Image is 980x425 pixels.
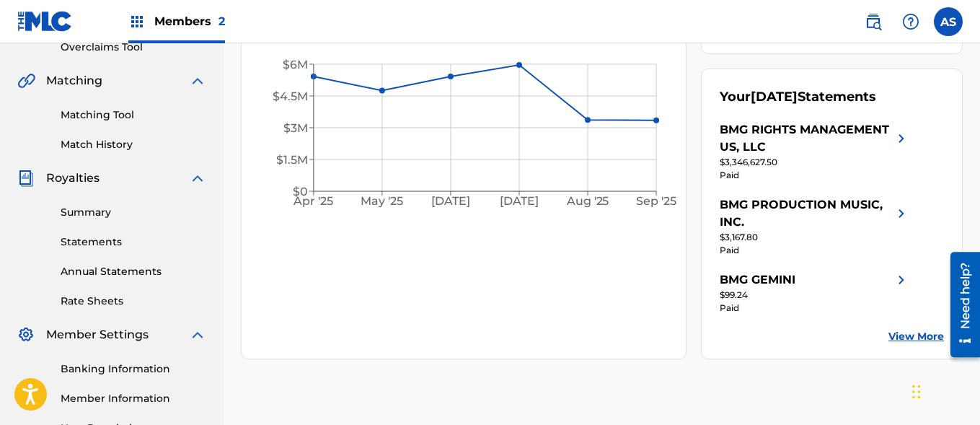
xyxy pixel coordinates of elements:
[859,7,888,36] a: Public Search
[902,13,919,30] img: help
[720,169,910,182] div: Paid
[720,87,876,107] div: Your Statements
[189,326,206,343] img: expand
[61,391,206,406] a: Member Information
[189,170,206,187] img: expand
[893,121,910,156] img: right chevron icon
[940,247,980,363] iframe: Resource Center
[46,326,149,343] span: Member Settings
[61,108,206,123] a: Matching Tool
[893,271,910,289] img: right chevron icon
[361,195,404,209] tspan: May '25
[893,196,910,231] img: right chevron icon
[720,196,910,257] a: BMG PRODUCTION MUSIC, INC.right chevron icon$3,167.80Paid
[912,370,921,413] div: Drag
[720,271,795,289] div: BMG GEMINI
[720,244,910,257] div: Paid
[720,121,910,182] a: BMG RIGHTS MANAGEMENT US, LLCright chevron icon$3,346,627.50Paid
[293,195,334,209] tspan: Apr '25
[17,326,35,343] img: Member Settings
[61,264,206,279] a: Annual Statements
[17,11,73,32] img: MLC Logo
[720,196,893,231] div: BMG PRODUCTION MUSIC, INC.
[283,121,308,135] tspan: $3M
[154,13,225,30] span: Members
[61,137,206,152] a: Match History
[865,13,882,30] img: search
[908,356,980,425] iframe: Chat Widget
[128,13,146,30] img: Top Rightsholders
[189,72,206,89] img: expand
[431,195,470,209] tspan: [DATE]
[720,121,893,156] div: BMG RIGHTS MANAGEMENT US, LLC
[276,153,308,167] tspan: $1.5M
[500,195,539,209] tspan: [DATE]
[61,40,206,55] a: Overclaims Tool
[720,231,910,244] div: $3,167.80
[61,235,206,250] a: Statements
[293,185,308,198] tspan: $0
[61,294,206,309] a: Rate Sheets
[720,156,910,169] div: $3,346,627.50
[720,302,910,315] div: Paid
[751,89,798,105] span: [DATE]
[566,195,609,209] tspan: Aug '25
[934,7,963,36] div: User Menu
[46,170,100,187] span: Royalties
[720,271,910,315] a: BMG GEMINIright chevron icon$99.24Paid
[896,7,925,36] div: Help
[283,58,308,71] tspan: $6M
[46,72,102,89] span: Matching
[61,205,206,220] a: Summary
[273,89,308,103] tspan: $4.5M
[17,170,35,187] img: Royalties
[720,289,910,302] div: $99.24
[17,72,35,89] img: Matching
[61,362,206,377] a: Banking Information
[637,195,677,209] tspan: Sep '25
[888,329,944,344] a: View More
[218,14,225,28] span: 2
